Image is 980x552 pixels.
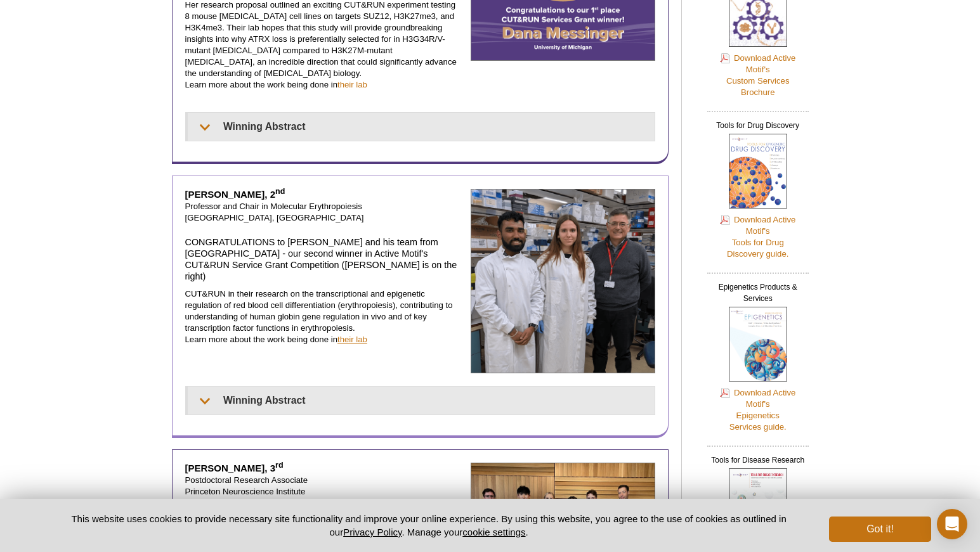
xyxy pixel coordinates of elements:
[729,134,787,209] img: Tools for Drug Discovery
[185,463,284,473] strong: [PERSON_NAME], 3
[185,475,308,485] span: Postdoctoral Research Associate
[337,335,367,344] a: their lab
[937,509,967,539] div: Open Intercom Messenger
[729,307,787,382] img: Epigenetics Products & Services
[185,487,306,496] span: Princeton Neuroscience Institute
[707,446,809,468] h2: Tools for Disease Research
[720,387,796,433] a: Download Active Motif'sEpigeneticsServices guide.
[729,468,787,543] img: Tools for Disease Research
[185,202,362,211] span: Professor and Chair in Molecular Erythropoiesis
[275,187,285,196] sup: nd
[829,517,931,542] button: Got it!
[185,213,364,222] span: [GEOGRAPHIC_DATA], [GEOGRAPHIC_DATA]
[185,236,462,282] h4: CONGRATULATIONS to [PERSON_NAME] and his team from [GEOGRAPHIC_DATA] - our second winner in Activ...
[188,113,655,141] summary: Winning Abstract
[185,189,285,200] strong: [PERSON_NAME], 2
[188,387,655,414] summary: Winning Abstract
[49,512,809,539] p: This website uses cookies to provide necessary site functionality and improve your online experie...
[707,273,809,307] h2: Epigenetics Products & Services
[337,80,367,89] a: their lab
[462,527,525,537] button: cookie settings
[185,498,364,508] span: [GEOGRAPHIC_DATA], [GEOGRAPHIC_DATA]
[343,527,402,537] a: Privacy Policy
[707,111,809,134] h2: Tools for Drug Discovery
[185,288,462,345] p: CUT&RUN in their research on the transcriptional and epigenetic regulation of red blood cell diff...
[720,52,796,98] a: Download Active Motif'sCustom ServicesBrochure
[275,461,284,470] sup: rd
[471,189,655,373] img: John Strouboulis
[720,214,796,260] a: Download Active Motif'sTools for DrugDiscovery guide.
